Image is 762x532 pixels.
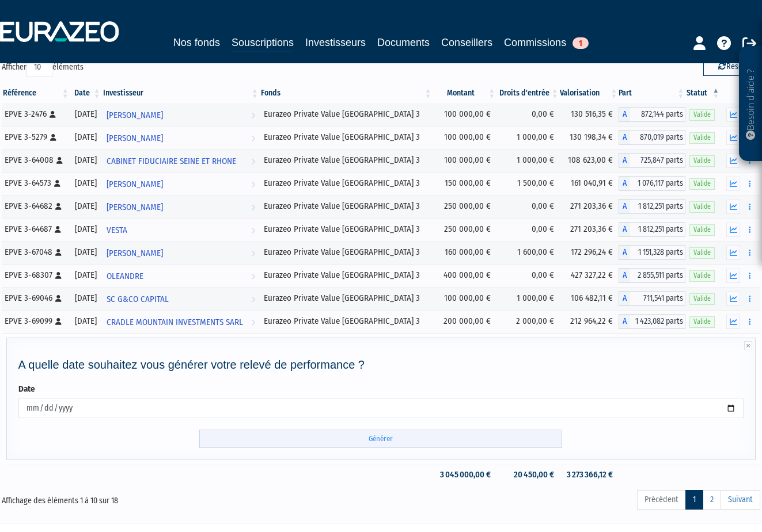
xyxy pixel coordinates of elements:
[264,131,429,143] div: Eurazeo Private Value [GEOGRAPHIC_DATA] 3
[560,264,619,287] td: 427 327,22 €
[630,222,685,237] span: 1 812,251 parts
[560,241,619,264] td: 172 296,24 €
[630,314,685,329] span: 1 423,082 parts
[619,268,685,283] div: A - Eurazeo Private Value Europe 3
[619,291,685,306] div: A - Eurazeo Private Value Europe 3
[433,103,496,126] td: 100 000,00 €
[74,200,98,212] div: [DATE]
[5,315,66,327] div: EPVE 3-69099
[102,241,260,264] a: [PERSON_NAME]
[74,108,98,120] div: [DATE]
[107,289,169,310] span: SC G&CO CAPITAL
[102,195,260,218] a: [PERSON_NAME]
[55,272,62,279] i: [Français] Personne physique
[560,172,619,195] td: 161 040,91 €
[251,312,255,333] i: Voir l'investisseur
[56,157,63,164] i: [Français] Personne physique
[560,465,619,485] td: 3 273 366,12 €
[50,134,56,141] i: [Français] Personne physique
[619,176,685,191] div: A - Eurazeo Private Value Europe 3
[54,180,60,187] i: [Français] Personne physique
[5,200,66,212] div: EPVE 3-64682
[496,264,560,287] td: 0,00 €
[264,292,429,304] div: Eurazeo Private Value [GEOGRAPHIC_DATA] 3
[744,52,757,156] p: Besoin d'aide ?
[264,154,429,166] div: Eurazeo Private Value [GEOGRAPHIC_DATA] 3
[685,83,721,103] th: Statut : activer pour trier la colonne par ordre d&eacute;croissant
[264,269,429,281] div: Eurazeo Private Value [GEOGRAPHIC_DATA] 3
[560,287,619,310] td: 106 482,11 €
[102,103,260,126] a: [PERSON_NAME]
[102,172,260,195] a: [PERSON_NAME]
[5,246,66,258] div: EPVE 3-67048
[689,155,715,166] span: Valide
[496,172,560,195] td: 1 500,00 €
[55,295,62,302] i: [Français] Personne physique
[619,199,630,214] span: A
[560,103,619,126] td: 130 516,35 €
[251,174,255,195] i: Voir l'investisseur
[264,200,429,212] div: Eurazeo Private Value [GEOGRAPHIC_DATA] 3
[560,195,619,218] td: 271 203,36 €
[496,149,560,172] td: 1 000,00 €
[107,151,236,172] span: CABINET FIDUCIAIRE SEINE ET RHONE
[74,246,98,258] div: [DATE]
[619,107,630,122] span: A
[264,223,429,235] div: Eurazeo Private Value [GEOGRAPHIC_DATA] 3
[251,289,255,310] i: Voir l'investisseur
[496,241,560,264] td: 1 600,00 €
[573,37,589,49] span: 1
[685,490,703,510] a: 1
[173,35,220,51] a: Nos fonds
[107,220,127,241] span: VESTA
[50,111,56,118] i: [Français] Personne physique
[504,35,589,51] a: Commissions1
[5,223,66,235] div: EPVE 3-64687
[619,153,685,168] div: A - Eurazeo Private Value Europe 3
[264,108,429,120] div: Eurazeo Private Value [GEOGRAPHIC_DATA] 3
[433,126,496,149] td: 100 000,00 €
[619,314,685,329] div: A - Eurazeo Private Value Europe 3
[305,35,366,51] a: Investisseurs
[102,310,260,333] a: CRADLE MOUNTAIN INVESTMENTS SARL
[433,149,496,172] td: 100 000,00 €
[689,224,715,235] span: Valide
[107,312,243,333] span: CRADLE MOUNTAIN INVESTMENTS SARL
[689,293,715,304] span: Valide
[5,177,66,189] div: EPVE 3-64573
[264,315,429,327] div: Eurazeo Private Value [GEOGRAPHIC_DATA] 3
[689,109,715,120] span: Valide
[74,223,98,235] div: [DATE]
[107,197,163,218] span: [PERSON_NAME]
[433,83,496,103] th: Montant: activer pour trier la colonne par ordre croissant
[496,287,560,310] td: 1 000,00 €
[496,126,560,149] td: 1 000,00 €
[74,315,98,327] div: [DATE]
[619,107,685,122] div: A - Eurazeo Private Value Europe 3
[433,287,496,310] td: 100 000,00 €
[55,249,62,256] i: [Français] Personne physique
[619,222,685,237] div: A - Eurazeo Private Value Europe 3
[619,245,630,260] span: A
[377,35,430,51] a: Documents
[703,490,721,510] a: 2
[2,489,308,507] div: Affichage des éléments 1 à 10 sur 18
[496,310,560,333] td: 2 000,00 €
[251,197,255,218] i: Voir l'investisseur
[689,132,715,143] span: Valide
[433,264,496,287] td: 400 000,00 €
[433,172,496,195] td: 150 000,00 €
[102,83,260,103] th: Investisseur: activer pour trier la colonne par ordre croissant
[630,291,685,306] span: 711,541 parts
[264,177,429,189] div: Eurazeo Private Value [GEOGRAPHIC_DATA] 3
[496,103,560,126] td: 0,00 €
[496,83,560,103] th: Droits d'entrée: activer pour trier la colonne par ordre croissant
[74,269,98,281] div: [DATE]
[107,266,143,287] span: OLEANDRE
[74,292,98,304] div: [DATE]
[251,266,255,287] i: Voir l'investisseur
[721,490,760,510] a: Suivant
[55,226,61,233] i: [Français] Personne physique
[251,151,255,172] i: Voir l'investisseur
[251,105,255,126] i: Voir l'investisseur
